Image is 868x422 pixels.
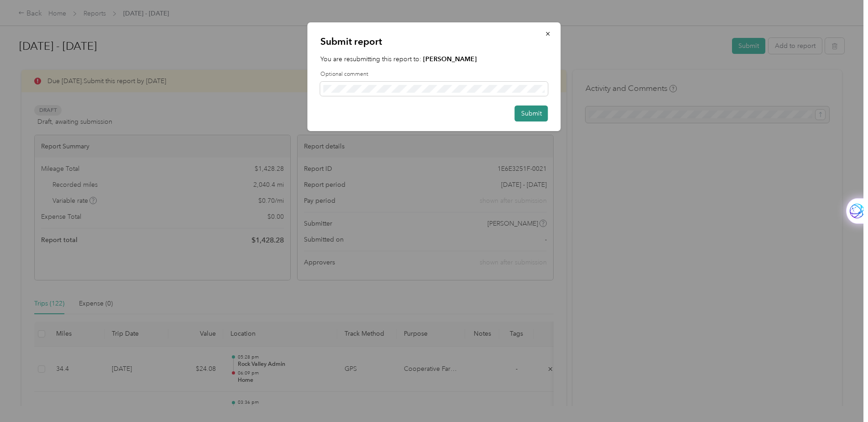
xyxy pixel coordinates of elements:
p: You are resubmitting this report to: [320,54,548,64]
label: Optional comment [320,70,548,79]
p: Submit report [320,35,548,48]
strong: [PERSON_NAME] [423,55,477,63]
iframe: Everlance-gr Chat Button Frame [817,371,868,422]
button: Submit [515,105,548,121]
